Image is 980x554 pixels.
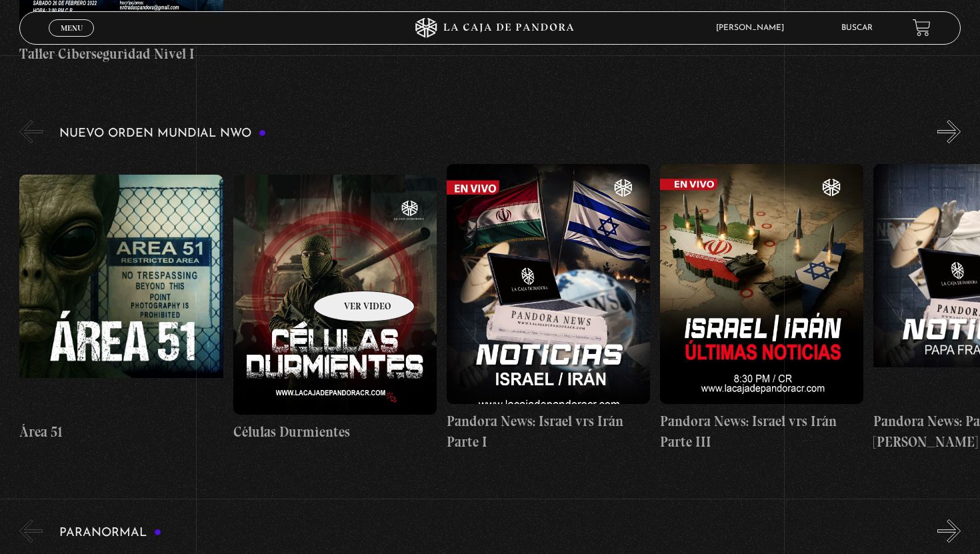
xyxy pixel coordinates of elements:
[19,43,223,65] h4: Taller Ciberseguridad Nivel I
[233,153,437,463] a: Células Durmientes
[913,19,931,37] a: View your shopping cart
[56,35,87,44] span: Cerrar
[61,24,83,32] span: Menu
[233,421,437,443] h4: Células Durmientes
[19,153,223,463] a: Área 51
[447,411,650,453] h4: Pandora News: Israel vrs Irán Parte I
[709,24,797,32] span: [PERSON_NAME]
[660,153,863,463] a: Pandora News: Israel vrs Irán Parte III
[19,519,43,543] button: Previous
[59,127,266,140] h3: Nuevo Orden Mundial NWO
[937,120,961,143] button: Next
[447,153,650,463] a: Pandora News: Israel vrs Irán Parte I
[59,527,161,539] h3: Paranormal
[660,411,863,453] h4: Pandora News: Israel vrs Irán Parte III
[937,519,961,543] button: Next
[841,24,873,32] a: Buscar
[19,421,223,443] h4: Área 51
[19,120,43,143] button: Previous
